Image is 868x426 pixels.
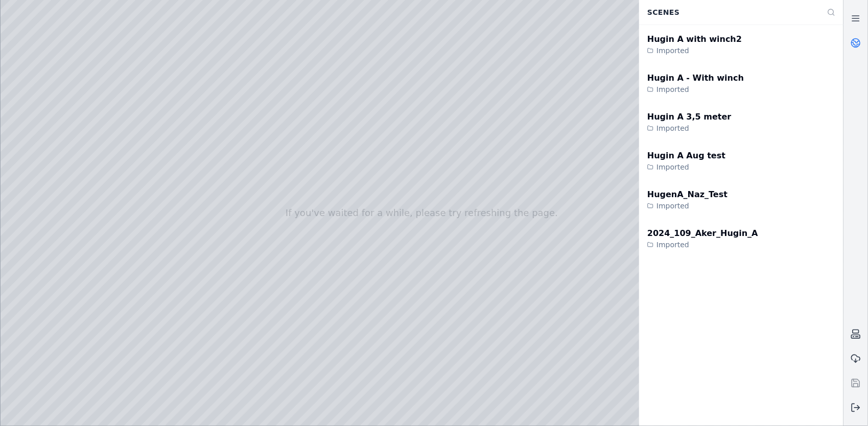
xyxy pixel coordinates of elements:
div: Hugin A Aug test [647,150,725,162]
div: 2024_109_Aker_Hugin_A [647,227,758,240]
div: Hugin A - With winch [647,72,744,84]
div: Imported [647,201,728,211]
div: HugenA_Naz_Test [647,188,728,201]
div: Scenes [641,3,821,22]
div: Imported [647,45,742,56]
div: Hugin A 3,5 meter [647,111,731,123]
div: Hugin A with winch2 [647,33,742,45]
div: Imported [647,123,731,133]
div: Imported [647,84,744,94]
div: Imported [647,240,758,250]
div: Imported [647,162,725,172]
